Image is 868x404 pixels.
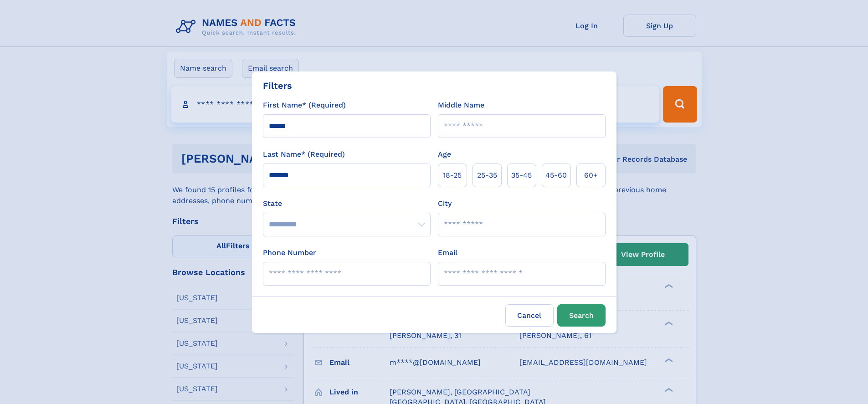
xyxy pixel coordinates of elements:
label: Last Name* (Required) [263,149,345,160]
span: 45‑60 [545,170,567,181]
label: State [263,198,431,209]
label: Cancel [505,304,554,327]
span: 60+ [584,170,598,181]
button: Search [557,304,606,327]
label: Age [438,149,451,160]
label: First Name* (Required) [263,100,346,111]
span: 35‑45 [511,170,532,181]
label: City [438,198,452,209]
span: 18‑25 [443,170,462,181]
label: Phone Number [263,247,316,258]
span: 25‑35 [477,170,497,181]
div: Filters [263,79,292,92]
label: Middle Name [438,100,484,111]
label: Email [438,247,457,258]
